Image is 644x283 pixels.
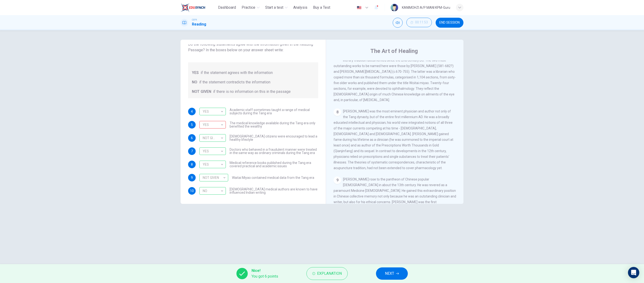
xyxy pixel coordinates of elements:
span: END SESSION [439,21,460,25]
h1: Reading [192,21,206,27]
span: 7 [191,150,193,153]
div: NO [199,184,224,198]
span: Practice [242,5,255,10]
div: NOT GIVEN [199,171,227,184]
span: CEFR [192,18,197,21]
span: Doctors who behaved in a fraudulent manner were treated in the same way as ordinary criminals dur... [230,148,318,154]
span: [DEMOGRAPHIC_DATA] medical authors are known to have influenced Indian writing [230,188,318,194]
span: Explanation [317,270,342,277]
button: Dashboard [216,3,238,12]
img: en [356,6,362,9]
span: Several Tang authors wrote large collections of prescriptions, continuing a literary tradition do... [334,53,456,102]
div: NOT GIVEN [199,131,224,145]
div: NO [199,187,226,195]
button: NEXT [376,267,408,280]
button: Practice [240,3,261,12]
span: Nice! [252,268,278,274]
img: Profile picture [391,4,398,11]
span: [PERSON_NAME] was the most eminent physician and author not only of the Tang dynasty, but of the ... [334,109,453,170]
span: Analysis [293,5,307,10]
button: Buy a Test [311,3,332,12]
button: END SESSION [436,18,463,28]
span: Buy a Test [313,5,330,10]
div: 9 [334,176,341,184]
div: NO [199,121,226,129]
span: Dashboard [218,5,236,10]
button: Start a test [263,3,289,12]
span: NO [192,79,197,85]
span: 5 [191,123,193,126]
button: Explanation [306,267,348,280]
div: YES [199,161,226,168]
span: [PERSON_NAME] rose to the pantheon of Chinese popular [DEMOGRAPHIC_DATA] in about the 13th centur... [334,177,456,238]
div: Hide [406,18,432,28]
span: 9 [191,176,193,179]
span: NEXT [385,270,394,277]
span: if the statement agrees with the information [201,70,273,76]
img: ELTC logo [181,3,205,12]
span: NOT GIVEN [192,89,211,94]
span: The medical knowledge available during the Tang era only benefited the wealthy [230,121,318,128]
span: 4 [191,110,193,113]
span: [DEMOGRAPHIC_DATA] citizens were encouraged to lead a healthy lifestyle [230,135,318,141]
span: You got 6 points [252,274,278,279]
div: YES [199,105,224,118]
div: 8 [334,108,341,116]
div: KANIMOHZI A/P MANI KPM-Guru [402,5,450,10]
div: NOT GIVEN [199,134,226,142]
button: 00:11:53 [406,18,432,27]
div: YES [199,158,224,171]
span: YES [192,70,199,76]
span: 6 [191,136,193,140]
span: Academic staff sometimes taught a range of medical subjects during the Tang era [230,108,318,115]
span: Do the following statements agree with the information given in the Reading Passage? In the boxes... [188,42,318,53]
h4: The Art of Healing [370,47,418,55]
span: 8 [191,163,193,166]
div: Mute [393,18,403,28]
div: Open Intercom Messenger [628,267,639,278]
span: Waitai Miyao contained medical data from the Tang era [232,176,314,179]
div: YES [199,118,224,132]
a: ELTC logo [181,3,216,12]
div: YES [199,108,226,115]
span: if the statement contradicts the information [199,79,270,85]
span: 00:11:53 [415,21,428,24]
span: 10 [190,189,194,193]
div: NOT GIVEN [199,174,228,181]
div: YES [199,145,224,158]
button: Analysis [291,3,309,12]
span: Medical reference books published during the Tang era covered practical and academic issues [230,161,318,168]
span: Start a test [265,5,283,10]
span: if there is no information on this in the passage [213,89,291,94]
div: YES [199,147,226,155]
